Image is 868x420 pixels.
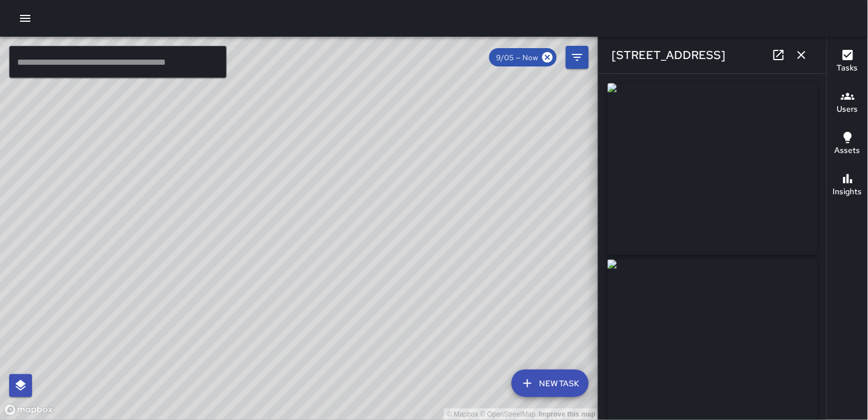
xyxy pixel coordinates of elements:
[827,83,868,124] button: Users
[827,165,868,206] button: Insights
[827,124,868,165] button: Assets
[837,103,858,116] h6: Users
[612,46,726,64] h6: [STREET_ADDRESS]
[566,46,589,69] button: Filters
[835,144,861,157] h6: Assets
[489,53,545,62] span: 9/05 — Now
[837,62,858,74] h6: Tasks
[512,370,589,397] button: New Task
[833,186,862,198] h6: Insights
[827,41,868,83] button: Tasks
[489,48,557,66] div: 9/05 — Now
[608,83,818,255] img: request_images%2F25561b60-8a8c-11f0-939b-57dd5a195914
